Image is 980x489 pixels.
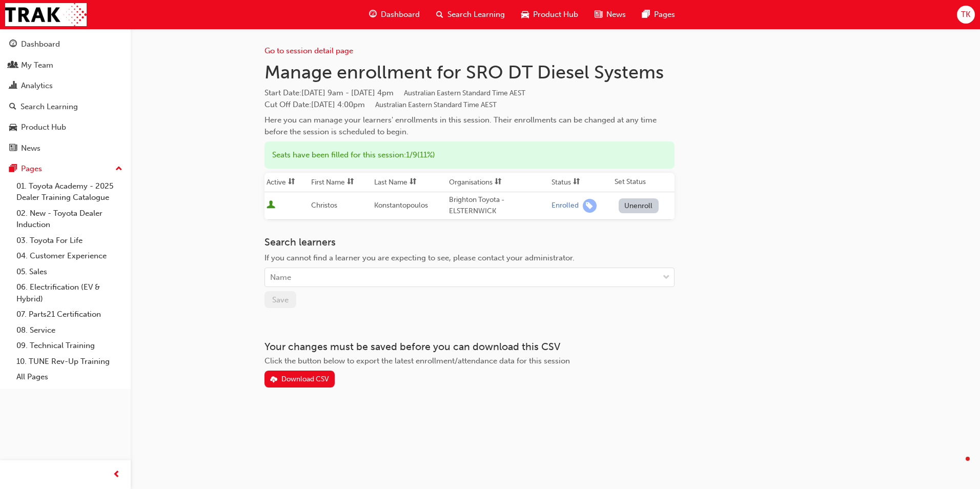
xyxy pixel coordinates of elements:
h3: Your changes must be saved before you can download this CSV [264,341,675,353]
a: guage-iconDashboard [361,4,428,25]
a: 09. Technical Training [12,338,127,354]
div: News [21,142,40,154]
th: Toggle SortBy [447,173,549,192]
span: news-icon [595,8,602,21]
h1: Manage enrollment for SRO DT Diesel Systems [264,61,675,84]
span: sorting-icon [495,178,502,187]
div: Dashboard [21,38,60,50]
span: search-icon [9,103,16,112]
button: Save [264,291,296,308]
h3: Search learners [264,236,675,248]
button: DashboardMy TeamAnalyticsSearch LearningProduct HubNews [4,33,127,159]
a: 04. Customer Experience [12,248,127,264]
a: All Pages [12,369,127,385]
div: Product Hub [21,121,66,133]
span: learningRecordVerb_ENROLL-icon [583,199,597,213]
span: Pages [654,9,675,21]
span: prev-icon [113,468,120,481]
span: chart-icon [9,81,17,91]
span: sorting-icon [410,178,417,187]
span: If you cannot find a learner you are expecting to see, please contact your administrator. [264,253,575,262]
a: My Team [4,56,127,75]
span: people-icon [9,61,17,70]
a: Product Hub [4,118,127,137]
span: search-icon [436,8,443,21]
a: 06. Electrification (EV & Hybrid) [12,279,127,307]
div: Name [270,272,291,283]
div: Search Learning [21,101,78,113]
th: Toggle SortBy [264,173,309,192]
span: car-icon [9,123,17,132]
a: 05. Sales [12,264,127,280]
a: 07. Parts21 Certification [12,307,127,322]
span: download-icon [270,376,277,384]
span: Product Hub [533,9,578,21]
span: guage-icon [369,8,377,21]
span: pages-icon [642,8,650,21]
th: Toggle SortBy [372,173,446,192]
span: pages-icon [9,165,17,174]
a: 01. Toyota Academy - 2025 Dealer Training Catalogue [12,178,127,206]
div: Brighton Toyota - ELSTERNWICK [449,194,547,217]
span: TK [961,9,970,21]
iframe: Intercom live chat [945,454,970,479]
img: Trak [5,3,87,26]
a: 03. Toyota For Life [12,233,127,249]
span: Australian Eastern Standard Time AEST [404,89,525,97]
a: 02. New - Toyota Dealer Induction [12,206,127,233]
span: Save [272,295,289,304]
a: Analytics [4,76,127,95]
span: down-icon [663,271,670,284]
button: TK [957,6,975,24]
th: Toggle SortBy [549,173,612,192]
a: Go to session detail page [264,46,353,55]
span: sorting-icon [573,178,580,187]
span: Start Date : [264,87,675,99]
a: News [4,139,127,158]
a: car-iconProduct Hub [513,4,586,25]
a: pages-iconPages [634,4,683,25]
span: Christos [311,201,337,210]
span: up-icon [115,162,122,176]
div: Here you can manage your learners' enrollments in this session. Their enrollments can be changed ... [264,114,675,137]
span: sorting-icon [288,178,295,187]
th: Toggle SortBy [309,173,372,192]
a: search-iconSearch Learning [428,4,513,25]
span: Australian Eastern Standard Time AEST [375,100,497,109]
a: 10. TUNE Rev-Up Training [12,354,127,370]
button: Download CSV [264,371,335,388]
button: Unenroll [619,198,659,213]
a: news-iconNews [586,4,634,25]
div: Pages [21,163,42,175]
span: Konstantopoulos [374,201,428,210]
span: [DATE] 9am - [DATE] 4pm [301,88,525,97]
span: Cut Off Date : [DATE] 4:00pm [264,100,497,109]
span: Search Learning [447,9,505,21]
a: Dashboard [4,35,127,54]
th: Set Status [612,173,674,192]
span: User is active [267,200,275,211]
span: car-icon [521,8,529,21]
div: Seats have been filled for this session : 1 / 9 ( 11% ) [264,141,675,169]
a: Search Learning [4,97,127,116]
button: Pages [4,159,127,178]
span: guage-icon [9,40,17,49]
div: Analytics [21,80,53,92]
span: Click the button below to export the latest enrollment/attendance data for this session [264,356,570,365]
span: Dashboard [381,9,420,21]
div: Download CSV [281,375,329,383]
span: sorting-icon [347,178,354,187]
a: 08. Service [12,322,127,338]
div: Enrolled [552,201,579,211]
span: news-icon [9,144,17,153]
div: My Team [21,59,53,71]
span: News [606,9,626,21]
